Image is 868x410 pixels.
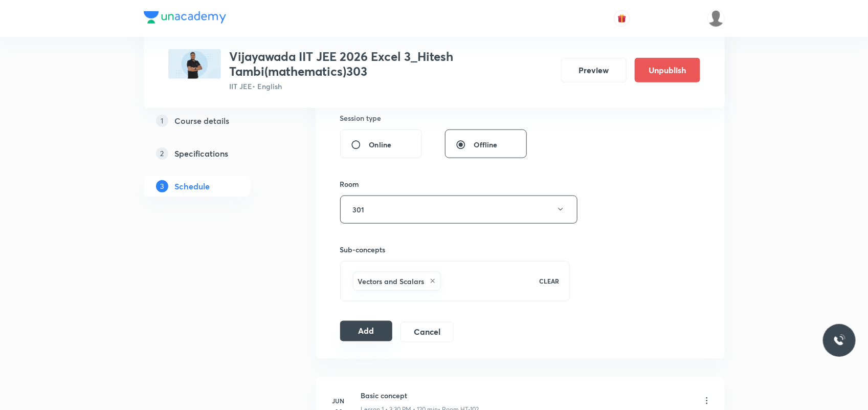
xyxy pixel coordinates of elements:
[474,139,498,150] span: Offline
[358,276,425,287] h6: Vectors and Scalars
[144,11,226,24] img: Company Logo
[707,10,725,27] img: S Naga kusuma Alekhya
[361,390,479,401] h6: Basic concept
[340,321,393,341] button: Add
[144,143,283,163] a: 2Specifications
[561,58,627,82] button: Preview
[156,114,168,126] p: 1
[340,179,360,189] h6: Room
[168,49,221,79] img: DCD820B9-8385-4878-93F3-355CEC324344_plus.png
[635,58,700,82] button: Unpublish
[229,49,553,79] h3: Vijayawada IIT JEE 2026 Excel 3_Hitesh Tambi(mathematics)303
[156,180,168,192] p: 3
[833,334,845,347] img: ttu
[328,396,349,405] h6: Jun
[340,113,382,123] h6: Session type
[174,180,210,192] h5: Schedule
[174,147,228,159] h5: Specifications
[539,276,559,286] p: CLEAR
[369,139,392,150] span: Online
[617,14,627,23] img: avatar
[340,244,570,255] h6: Sub-concepts
[229,81,553,92] p: IIT JEE • English
[614,10,630,27] button: avatar
[174,114,229,126] h5: Course details
[144,110,283,131] a: 1Course details
[144,11,226,26] a: Company Logo
[156,147,168,159] p: 2
[400,322,453,342] button: Cancel
[340,196,577,224] button: 301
